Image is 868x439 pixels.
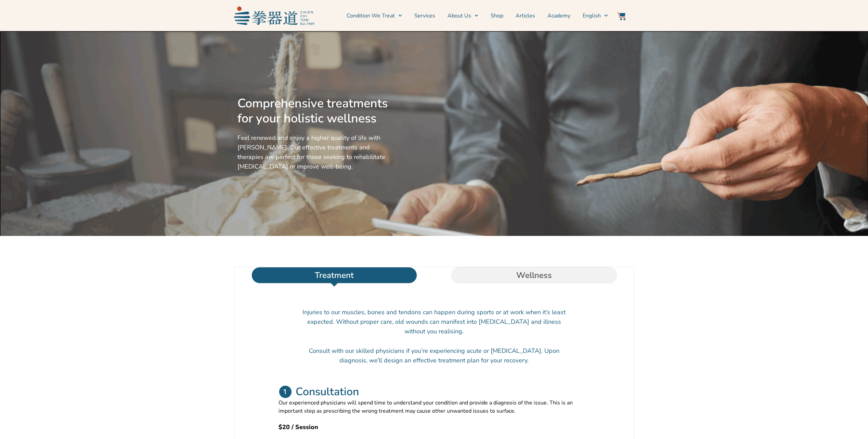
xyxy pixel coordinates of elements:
[583,12,601,20] span: English
[278,422,590,432] h2: $20 / Session
[237,133,391,171] p: Feel renewed and enjoy a higher quality of life with [PERSON_NAME]. Our effective treatments and ...
[278,399,590,415] p: Our experienced physicians will spend time to understand your condition and provide a diagnosis o...
[516,7,535,24] a: Articles
[302,346,566,365] p: Consult with our skilled physicians if you’re experiencing acute or [MEDICAL_DATA]. Upon diagnosi...
[617,12,625,20] img: Website Icon-03
[583,7,608,24] a: English
[318,7,608,24] nav: Menu
[302,307,566,336] p: Injuries to our muscles, bones and tendons can happen during sports or at work when it’s least ex...
[347,7,402,24] a: Condition We Treat
[448,7,478,24] a: About Us
[237,96,391,126] h2: Comprehensive treatments for your holistic wellness
[414,7,435,24] a: Services
[491,7,503,24] a: Shop
[296,385,359,399] h2: Consultation
[547,7,570,24] a: Academy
